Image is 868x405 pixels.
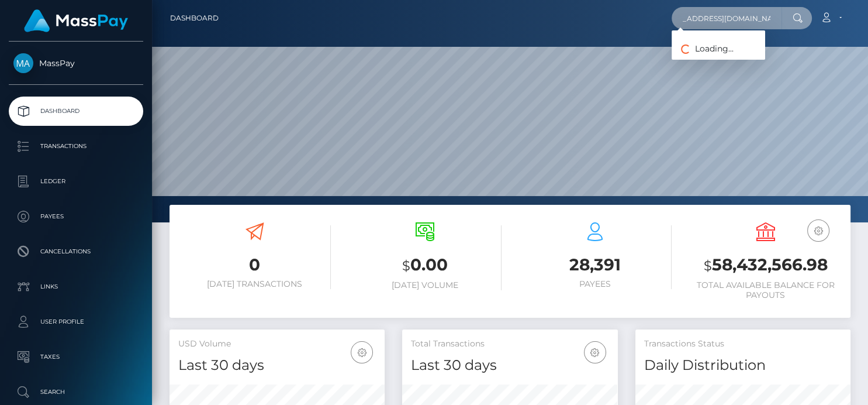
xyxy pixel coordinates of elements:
h6: [DATE] Volume [348,280,501,290]
a: Transactions [9,132,143,161]
small: $ [402,258,410,274]
span: Loading... [672,43,734,54]
p: Taxes [13,348,139,366]
p: Transactions [13,138,139,155]
a: User Profile [9,307,143,337]
a: Taxes [9,342,143,372]
h4: Daily Distribution [644,355,842,376]
img: MassPay [13,53,33,73]
p: User Profile [13,313,139,331]
h6: Total Available Balance for Payouts [689,280,842,300]
h3: 58,432,566.98 [689,253,842,277]
h6: [DATE] Transactions [178,279,331,289]
a: Dashboard [9,97,143,126]
h4: Last 30 days [411,355,608,376]
img: MassPay Logo [24,9,128,32]
h5: USD Volume [178,338,376,350]
p: Ledger [13,173,139,190]
input: Search... [672,7,781,29]
p: Dashboard [13,102,139,120]
h5: Transactions Status [644,338,842,350]
p: Search [13,383,139,401]
h3: 0 [178,253,331,276]
small: $ [703,258,711,274]
p: Cancellations [13,243,139,260]
a: Cancellations [9,237,143,266]
p: Links [13,278,139,296]
h4: Last 30 days [178,355,376,376]
h5: Total Transactions [411,338,608,350]
a: Dashboard [170,6,219,30]
p: Payees [13,208,139,225]
a: Links [9,272,143,301]
a: Ledger [9,167,143,196]
h3: 28,391 [519,253,672,276]
span: MassPay [9,58,143,68]
a: Payees [9,202,143,231]
h6: Payees [519,279,672,289]
h3: 0.00 [348,253,501,277]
